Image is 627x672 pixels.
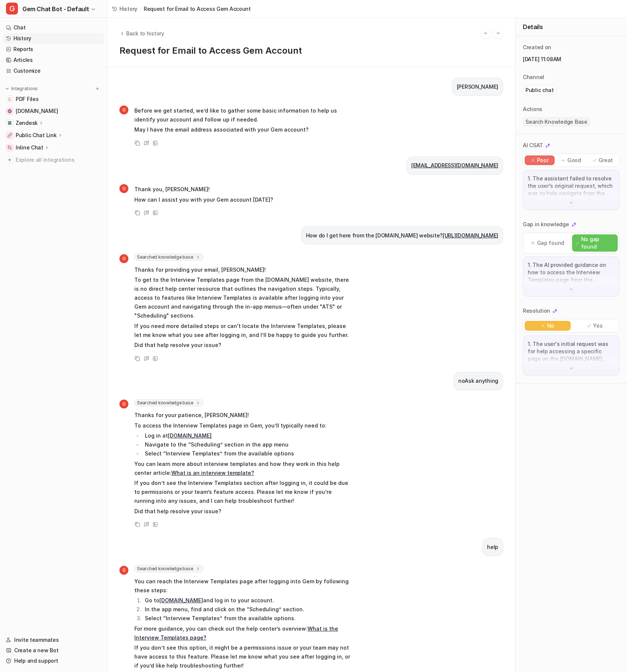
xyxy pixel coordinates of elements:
span: Searched knowledge base [134,253,203,261]
p: Inline Chat [16,144,43,151]
li: Go to and log in to your account. [143,596,353,605]
p: Resolution [523,307,550,315]
p: Thank you, [PERSON_NAME]! [134,185,273,194]
p: To get to the Interview Templates page from the [DOMAIN_NAME] website, there is no direct help ce... [134,275,353,320]
span: [DOMAIN_NAME] [16,107,58,115]
p: Great [599,157,613,164]
span: History [119,5,137,13]
span: PDF Files [16,95,38,103]
li: Log in at [143,431,353,440]
a: What is the Interview Templates page? [134,625,338,641]
img: expand menu [4,86,10,91]
a: [EMAIL_ADDRESS][DOMAIN_NAME] [411,162,498,168]
button: Go to previous session [481,28,490,38]
span: G [6,3,18,15]
p: If you don’t see the Interview Templates section after logging in, it could be due to permissions... [134,479,353,505]
span: G [119,400,128,408]
h1: Request for Email to Access Gem Account [119,45,503,56]
img: Public Chat Link [7,133,12,138]
p: Yes [593,322,602,329]
a: PDF FilesPDF Files [3,94,104,104]
p: Poor [537,157,549,164]
img: status.gem.com [7,109,12,113]
a: Create a new Bot [3,645,104,656]
p: No gap found [581,236,614,250]
p: To access the Interview Templates page in Gem, you’ll typically need to: [134,421,353,430]
p: Thanks for providing your email, [PERSON_NAME]! [134,265,353,274]
a: Chat [3,22,104,33]
button: Back to history [119,29,164,37]
p: How can I assist you with your Gem account [DATE]? [134,195,273,204]
button: Go to next session [493,28,503,38]
p: If you don’t see this option, it might be a permissions issue or your team may not have access to... [134,643,353,670]
p: help [487,543,498,552]
span: / [140,5,141,13]
img: menu_add.svg [95,86,100,91]
p: May I have the email address associated with your Gem account? [134,125,353,134]
p: No [547,322,554,329]
p: For more guidance, you can check out the help center’s overview: [134,624,353,642]
p: Public Chat Link [16,132,57,139]
a: History [3,33,104,44]
a: Invite teammates [3,635,104,645]
img: explore all integrations [6,156,13,164]
span: G [119,254,128,263]
p: Integrations [11,86,38,92]
a: Help and support [3,656,104,666]
p: 1. The assistant failed to resolve the user's original request, which was to help navigate from t... [528,175,615,197]
span: Searched knowledge base [134,565,203,572]
p: [PERSON_NAME] [457,82,498,91]
p: Channel [523,73,544,81]
span: Search Knowledge Base [523,117,590,126]
img: Inline Chat [7,145,12,150]
li: Select “Interview Templates” from the available options [143,449,353,458]
p: Did that help resolve your issue? [134,507,353,516]
a: Customize [3,66,104,76]
p: Thanks for your patience, [PERSON_NAME]! [134,411,353,420]
p: Good [567,157,581,164]
li: In the app menu, find and click on the “Scheduling” section. [143,605,353,614]
span: Gem Chat Bot - Default [22,4,89,14]
p: You can reach the Interview Templates page after logging into Gem by following these steps: [134,577,353,595]
a: What is an interview template? [171,470,254,476]
img: PDF Files [7,97,12,101]
span: Explore all integrations [16,154,101,166]
p: 1. The user's initial request was for help accessing a specific page on the [DOMAIN_NAME] website... [528,340,615,363]
a: [URL][DOMAIN_NAME] [443,232,498,239]
img: down-arrow [569,287,574,292]
a: History [112,5,137,13]
p: 1. The AI provided guidance on how to access the Interview Templates page from the [DOMAIN_NAME] ... [528,261,615,284]
div: Details [515,18,627,36]
p: Before we get started, we’d like to gather some basic information to help us identify your accoun... [134,106,353,124]
span: Request for Email to Access Gem Account [144,5,251,13]
p: Actions [523,105,542,113]
span: G [119,184,128,193]
p: You can learn more about interview templates and how they work in this help center article: [134,460,353,477]
span: Searched knowledge base [134,399,203,407]
img: Next session [496,30,501,37]
p: AI CSAT [523,142,543,149]
img: Zendesk [7,121,12,125]
a: Articles [3,55,104,65]
li: Select “Interview Templates” from the available options. [143,614,353,623]
a: Reports [3,44,104,54]
p: Gap found [537,239,564,247]
button: Integrations [3,85,40,92]
a: [DOMAIN_NAME] [168,432,212,439]
p: Public chat [525,86,554,94]
span: G [119,105,128,114]
p: How do I get here from the [DOMAIN_NAME] website? [306,231,498,240]
img: Previous session [483,30,488,37]
a: [DOMAIN_NAME] [159,597,203,603]
p: Created on [523,44,551,51]
img: down-arrow [569,366,574,371]
a: status.gem.com[DOMAIN_NAME] [3,106,104,116]
p: Gap in knowledge [523,221,569,228]
p: If you need more detailed steps or can't locate the Interview Templates, please let me know what ... [134,322,353,340]
span: G [119,566,128,575]
img: down-arrow [569,200,574,205]
a: Explore all integrations [3,155,104,165]
p: [DATE] 11:08AM [523,56,620,63]
li: Navigate to the “Scheduling” section in the app menu [143,440,353,449]
p: Zendesk [16,119,38,127]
